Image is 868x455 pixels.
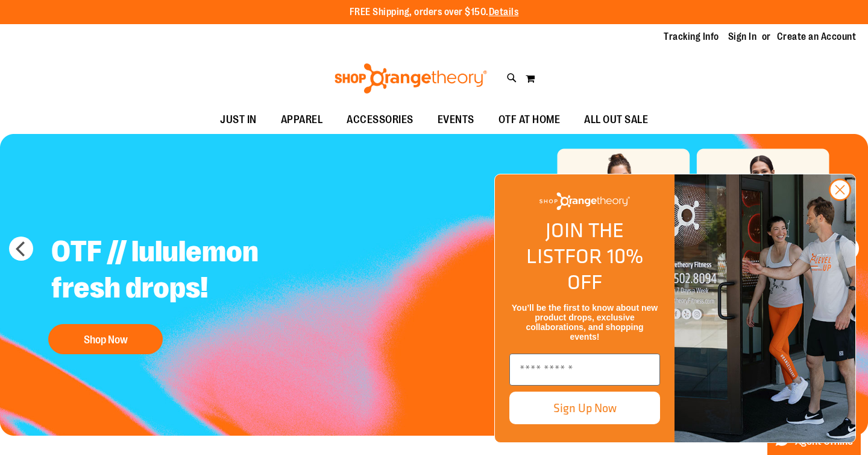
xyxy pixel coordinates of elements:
a: Tracking Info [664,30,719,43]
span: You’ll be the first to know about new product drops, exclusive collaborations, and shopping events! [512,303,658,342]
span: EVENTS [438,106,474,133]
a: Create an Account [777,30,857,43]
div: FLYOUT Form [482,162,868,455]
button: Close dialog [829,179,851,201]
h2: OTF // lululemon fresh drops! [42,224,342,318]
button: prev [9,237,33,261]
button: Shop Now [48,324,163,354]
img: Shop Orangetheory [539,192,630,210]
input: Enter email [509,354,660,386]
a: Details [489,7,519,17]
span: FOR 10% OFF [565,241,643,297]
span: ALL OUT SALE [584,106,648,133]
span: JUST IN [220,106,257,133]
span: ACCESSORIES [347,106,414,133]
a: Sign In [728,30,757,43]
button: Sign Up Now [509,392,660,424]
p: FREE Shipping, orders over $150. [350,5,519,19]
span: APPAREL [281,106,323,133]
a: OTF // lululemon fresh drops! Shop Now [42,224,342,360]
span: JOIN THE LIST [526,215,624,271]
img: Shop Orangtheory [675,174,855,442]
img: Shop Orangetheory [333,63,489,94]
span: OTF AT HOME [498,106,561,133]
